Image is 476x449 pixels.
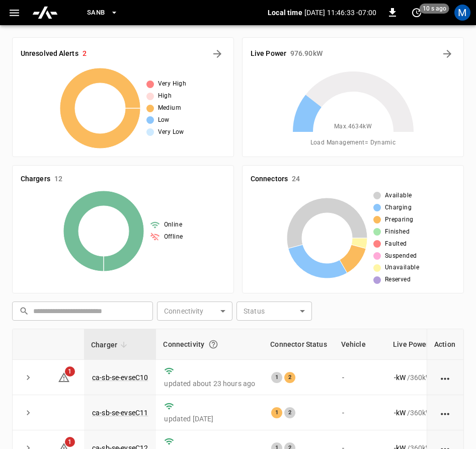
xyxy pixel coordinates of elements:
a: ca-sb-se-evseC11 [92,409,148,417]
h6: Live Power [251,48,286,59]
button: Connection between the charger and our software. [204,335,222,353]
td: - [334,360,386,395]
span: Online [164,220,182,230]
div: 1 [271,407,282,418]
div: / 360 kW [394,408,452,418]
span: Load Management = Dynamic [310,138,396,148]
h6: Chargers [21,174,50,185]
div: Connectivity [163,335,256,353]
span: SanB [87,7,105,19]
div: 2 [284,407,295,418]
p: Local time [268,8,302,18]
span: Preparing [385,215,414,225]
p: updated [DATE] [164,414,255,424]
span: Very High [158,79,187,89]
p: updated about 23 hours ago [164,379,255,389]
h6: 2 [83,48,87,59]
span: Suspended [385,251,417,261]
span: High [158,91,172,101]
span: Available [385,191,412,201]
span: Max. 4634 kW [334,122,372,132]
h6: 976.90 kW [290,48,323,59]
div: / 360 kW [394,372,452,383]
span: Charger [91,339,130,351]
div: action cell options [439,372,452,383]
div: 2 [284,372,295,383]
div: action cell options [439,408,452,418]
span: Finished [385,227,410,237]
span: Unavailable [385,263,419,273]
button: set refresh interval [409,5,425,21]
button: expand row [21,370,36,385]
span: Offline [164,232,183,242]
button: expand row [21,405,36,420]
a: ca-sb-se-evseC10 [92,373,148,382]
span: Faulted [385,239,407,249]
button: All Alerts [209,46,225,62]
span: 1 [65,366,75,377]
span: Reserved [385,275,411,285]
span: 10 s ago [420,4,449,14]
img: ampcontrol.io logo [32,3,58,22]
span: Very Low [158,127,184,137]
span: Charging [385,203,412,213]
button: SanB [83,3,122,23]
th: Vehicle [334,329,386,360]
div: profile-icon [454,5,470,21]
h6: 12 [54,174,62,185]
div: 1 [271,372,282,383]
span: Medium [158,103,181,113]
h6: Unresolved Alerts [21,48,78,59]
p: - kW [394,408,406,418]
span: Low [158,115,170,125]
td: - [334,395,386,430]
h6: Connectors [251,174,288,185]
th: Action [427,329,463,360]
button: Energy Overview [439,46,455,62]
th: Live Power [386,329,460,360]
p: - kW [394,372,406,383]
a: 1 [58,372,70,381]
span: 1 [65,437,75,447]
p: [DATE] 11:46:33 -07:00 [304,8,376,18]
th: Connector Status [263,329,334,360]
